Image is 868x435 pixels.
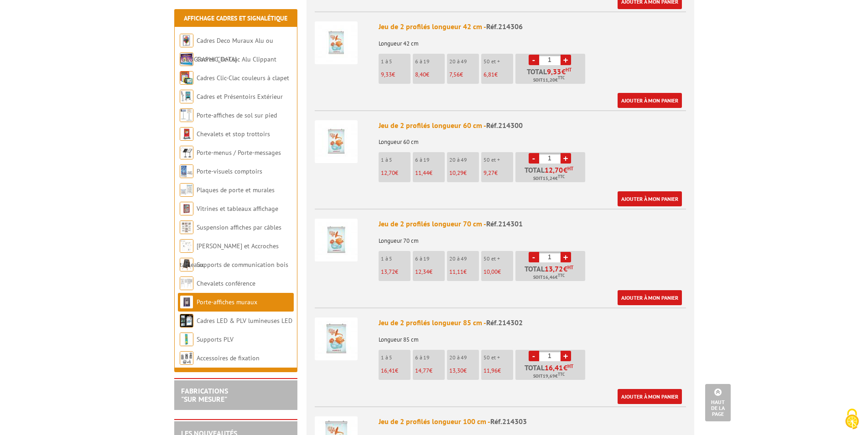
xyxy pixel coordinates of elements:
button: Cookies (fenêtre modale) [836,404,868,435]
p: € [483,170,513,176]
p: € [483,269,513,275]
span: 7,56 [449,71,460,78]
p: 6 à 19 [415,58,445,65]
a: Porte-affiches de sol sur pied [197,111,277,119]
a: Cadres Deco Muraux Alu ou [GEOGRAPHIC_DATA] [180,36,273,63]
span: 16,46 [543,274,555,281]
a: Chevalets et stop trottoirs [197,130,270,138]
p: € [415,269,445,275]
div: Jeu de 2 profilés longueur 42 cm - [379,21,686,32]
p: Total [518,265,585,281]
p: € [415,170,445,176]
p: 20 à 49 [449,354,479,361]
a: Cadres et Présentoirs Extérieur [197,92,283,101]
a: Cadres Clic-Clac couleurs à clapet [197,74,289,82]
sup: TTC [558,174,565,179]
img: Jeu de 2 profilés longueur 70 cm [315,219,358,261]
p: € [415,72,445,78]
div: Jeu de 2 profilés longueur 70 cm - [379,219,686,229]
a: Porte-affiches muraux [197,298,257,306]
p: 1 à 5 [381,256,411,262]
p: 20 à 49 [449,256,479,262]
img: Jeu de 2 profilés longueur 60 cm [315,120,358,163]
a: - [529,153,539,164]
span: 6,81 [483,71,494,78]
img: Accessoires de fixation [180,351,193,365]
div: Jeu de 2 profilés longueur 60 cm - [379,120,686,131]
span: Réf.214303 [490,417,527,426]
span: 12,34 [415,268,429,276]
p: € [381,170,411,176]
img: Cookies (fenêtre modale) [841,408,863,430]
a: Plaques de porte et murales [197,186,275,194]
img: Porte-menus / Porte-messages [180,146,193,159]
span: 8,40 [415,71,426,78]
p: 20 à 49 [449,58,479,65]
p: 50 et + [483,256,513,262]
p: € [483,72,513,78]
span: 13,72 [381,268,395,276]
span: Soit € [533,373,565,380]
span: 9,33 [381,71,392,78]
span: 15,24 [543,175,555,182]
p: Total [518,364,585,380]
a: Porte-visuels comptoirs [197,167,262,175]
a: + [561,153,571,164]
p: € [415,368,445,374]
p: € [381,72,411,78]
span: 13,72 [545,265,563,272]
a: Ajouter à mon panier [618,191,682,206]
span: 13,30 [449,367,463,374]
img: Chevalets conférence [180,276,193,290]
img: Cadres et Présentoirs Extérieur [180,90,193,103]
span: 11,11 [449,268,463,276]
img: Suspension affiches par câbles [180,220,193,234]
p: 1 à 5 [381,157,411,163]
span: Soit € [533,274,565,281]
img: Jeu de 2 profilés longueur 85 cm [315,317,358,360]
p: € [381,368,411,374]
sup: TTC [558,75,565,80]
a: Cadres LED & PLV lumineuses LED [197,317,292,325]
a: Supports de communication bois [197,261,288,269]
span: 10,29 [449,169,463,177]
span: 12,70 [381,169,395,177]
img: Porte-affiches muraux [180,295,193,309]
p: 50 et + [483,58,513,65]
img: Porte-affiches de sol sur pied [180,108,193,122]
sup: HT [567,363,573,369]
a: - [529,55,539,65]
span: 9,27 [483,169,494,177]
p: 50 et + [483,157,513,163]
span: € [563,265,567,272]
a: + [561,351,571,361]
p: 1 à 5 [381,354,411,361]
sup: TTC [558,372,565,377]
sup: TTC [558,273,565,278]
a: + [561,252,571,262]
a: Ajouter à mon panier [618,93,682,108]
sup: HT [567,264,573,271]
p: € [449,72,479,78]
sup: HT [567,165,573,172]
img: Cimaises et Accroches tableaux [180,239,193,253]
span: Réf.214302 [486,318,523,327]
a: Suspension affiches par câbles [197,223,281,231]
span: 16,41 [381,367,395,374]
span: 16,41 [545,364,563,371]
span: Soit € [533,175,565,182]
p: Total [518,166,585,182]
p: Total [518,68,585,84]
a: Affichage Cadres et Signalétique [184,14,287,22]
span: Réf.214306 [486,22,523,31]
div: Jeu de 2 profilés longueur 100 cm - [379,416,686,427]
div: Jeu de 2 profilés longueur 85 cm - [379,317,686,328]
p: € [483,368,513,374]
p: Longueur 60 cm [379,133,686,145]
p: 6 à 19 [415,256,445,262]
span: 9,33 [547,68,561,75]
span: Soit € [533,77,565,84]
p: 50 et + [483,354,513,361]
p: Longueur 42 cm [379,34,686,47]
a: Haut de la page [705,384,731,421]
